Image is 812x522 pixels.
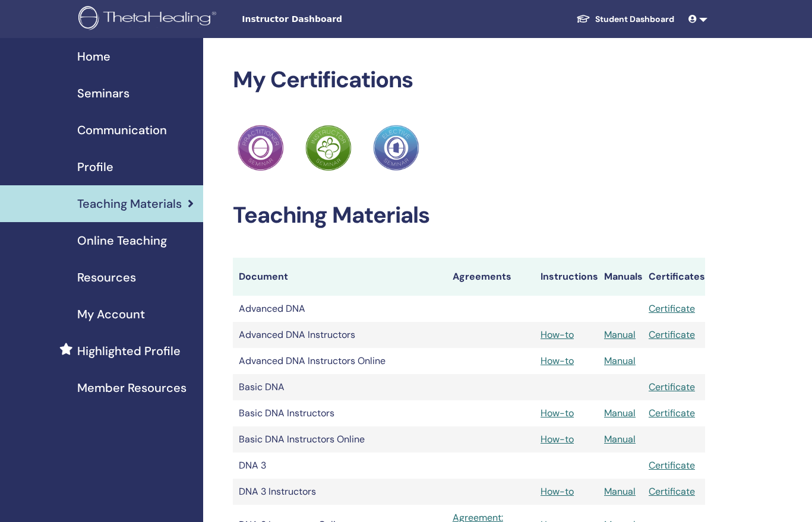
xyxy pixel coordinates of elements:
[77,268,136,286] span: Resources
[78,6,220,33] img: logo.png
[541,355,574,367] a: How-to
[233,258,447,296] th: Document
[541,433,574,445] a: How-to
[77,232,167,249] span: Online Teaching
[77,195,182,213] span: Teaching Materials
[77,305,145,323] span: My Account
[233,426,447,453] td: Basic DNA Instructors Online
[77,379,187,397] span: Member Resources
[238,125,284,171] img: Practitioner
[77,342,181,360] span: Highlighted Profile
[233,453,447,479] td: DNA 3
[305,125,352,171] img: Practitioner
[233,348,447,374] td: Advanced DNA Instructors Online
[233,296,447,322] td: Advanced DNA
[233,322,447,348] td: Advanced DNA Instructors
[77,158,113,176] span: Profile
[649,459,695,472] a: Certificate
[598,258,643,296] th: Manuals
[77,84,129,102] span: Seminars
[604,407,636,419] a: Manual
[649,407,695,419] a: Certificate
[541,407,574,419] a: How-to
[604,485,636,498] a: Manual
[604,433,636,445] a: Manual
[233,67,705,94] h2: My Certifications
[233,374,447,400] td: Basic DNA
[77,121,167,139] span: Communication
[541,328,574,341] a: How-to
[604,328,636,341] a: Manual
[567,8,684,30] a: Student Dashboard
[541,485,574,498] a: How-to
[77,48,110,65] span: Home
[233,400,447,426] td: Basic DNA Instructors
[447,258,535,296] th: Agreements
[535,258,598,296] th: Instructions
[649,485,695,498] a: Certificate
[576,14,590,24] img: graduation-cap-white.svg
[233,202,705,229] h2: Teaching Materials
[233,479,447,505] td: DNA 3 Instructors
[649,302,695,315] a: Certificate
[242,13,420,26] span: Instructor Dashboard
[373,125,419,171] img: Practitioner
[649,381,695,393] a: Certificate
[604,355,636,367] a: Manual
[649,328,695,341] a: Certificate
[643,258,705,296] th: Certificates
